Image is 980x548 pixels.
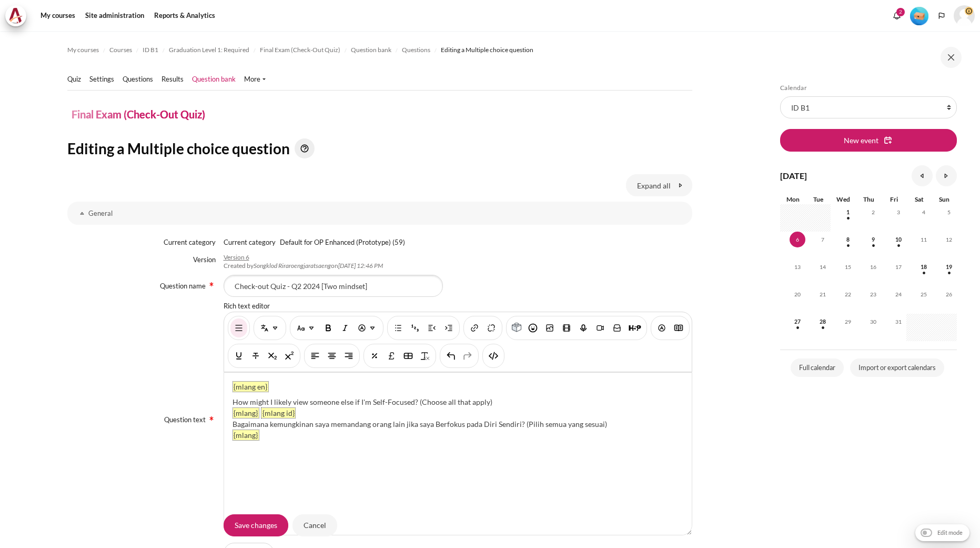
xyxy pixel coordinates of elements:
span: 22 [840,286,856,302]
span: 1 [840,204,856,220]
a: Question bank [351,44,391,56]
button: Subscript [264,346,281,365]
button: Bold [Ctrl + b] [320,318,337,337]
span: Questions [402,45,430,55]
span: Graduation Level 1: Required [169,45,249,55]
span: 17 [891,259,906,275]
span: {mlang en} [233,382,268,392]
button: Strike through [247,346,264,365]
label: Current category [164,237,216,248]
button: Paragraph styles [292,318,320,337]
span: Sat [915,195,924,203]
span: 15 [840,259,856,275]
a: More [244,74,266,85]
a: Questions [402,44,430,56]
span: 10 [891,232,906,247]
button: Accessibility checker [653,318,670,337]
a: Final Exam (Check-Out Quiz) [260,44,340,56]
span: Fri [890,195,898,203]
span: 28 [815,314,831,330]
a: Architeck Architeck [5,5,32,26]
div: Rich text editor [224,301,688,312]
button: Languages [934,8,949,24]
img: Level #1 [910,7,928,25]
span: 29 [840,314,856,330]
label: Current category [224,237,276,248]
span: Question bank [351,45,391,55]
button: Link [Ctrl + k] [466,318,483,337]
span: New event [844,135,878,146]
button: Font colour [353,318,381,337]
a: Level #1 [906,6,933,25]
button: Record video [592,318,609,337]
button: Right align [340,346,357,365]
a: Tuesday, 28 October events [815,318,831,325]
a: Quiz [67,74,81,85]
span: Tue [813,195,823,203]
img: Required [207,414,216,423]
a: Sunday, 19 October events [941,264,957,270]
span: Required [207,281,216,287]
button: Components for learning (c4l) [509,318,524,337]
button: Underline [Ctrl + u] [230,346,247,365]
a: Full calendar [791,358,844,377]
a: Wednesday, 8 October events [840,236,856,243]
h4: [DATE] [780,170,807,182]
a: My courses [67,44,99,56]
button: Record audio [575,318,592,337]
span: 5 [941,204,957,220]
a: My courses [37,5,79,26]
span: 14 [815,259,831,275]
span: Courses [109,45,132,55]
span: 23 [865,286,881,302]
button: Left align [307,346,324,365]
a: Import or export calendars [850,358,944,377]
span: 30 [865,314,881,330]
button: Ordered list [407,318,423,337]
span: 18 [916,259,932,275]
button: Unlink [483,318,500,337]
button: Undo [Ctrl + z] [442,346,459,365]
a: Thursday, 9 October events [865,236,881,243]
td: Today [780,232,805,259]
button: Superscript [281,346,298,365]
button: Unordered list [390,318,407,337]
a: ID B1 [143,44,158,56]
button: Clear formatting [417,346,433,365]
span: 13 [790,259,805,275]
span: 2 [865,204,881,220]
span: {mlang id} [261,408,295,419]
label: Question text [164,415,206,424]
button: Indent [440,318,457,337]
a: Courses [109,44,132,56]
span: 3 [891,204,906,220]
div: Level #1 [910,6,928,25]
span: 6 [790,232,805,247]
button: Insert character [383,346,400,365]
a: Graduation Level 1: Required [169,44,249,56]
a: Monday, 27 October events [790,318,805,325]
span: Mon [786,195,800,203]
a: Reports & Analytics [150,5,219,26]
span: Editing a Multiple choice question [441,45,533,55]
input: Cancel [292,514,337,536]
a: Settings [89,74,114,85]
div: Bagaimana kemungkinan saya memandang orang lain jika saya Berfokus pada Diri Sendiri? (Pilih semu... [233,419,683,430]
a: Site administration [82,5,148,26]
span: Required [207,414,216,421]
h5: Calendar [780,84,957,92]
button: Insert H5P [625,318,644,337]
h4: Final Exam (Check-Out Quiz) [72,106,205,122]
a: Help [292,138,317,158]
button: Manage files [609,318,625,337]
span: 31 [891,314,906,330]
div: Show notification window with 2 new notifications [889,8,905,24]
img: Help with Multiple choice [295,138,315,158]
span: Expand all [637,180,671,191]
em: [DATE] 12:46 PM [338,262,383,270]
a: Wednesday, 1 October events [840,209,856,215]
span: Thu [863,195,874,203]
span: 20 [790,286,805,302]
h2: Editing a Multiple choice question [67,138,692,158]
img: Required [207,280,216,288]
